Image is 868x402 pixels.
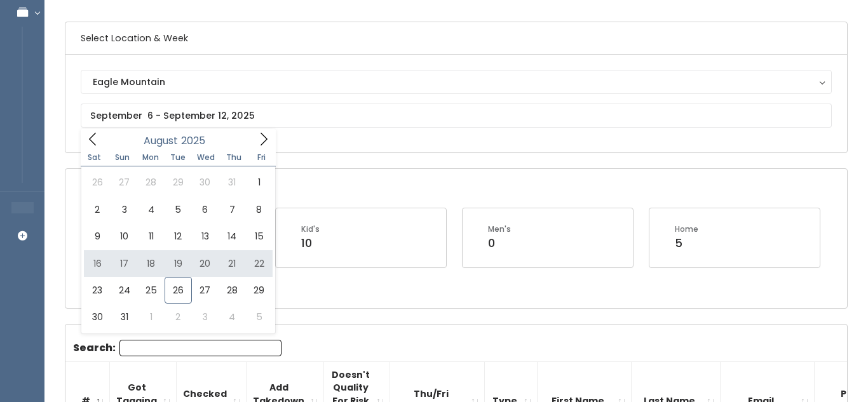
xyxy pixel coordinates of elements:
span: Wed [192,154,220,161]
span: September 2, 2025 [165,304,191,330]
span: September 4, 2025 [219,304,245,330]
span: Thu [220,154,248,161]
span: August 21, 2025 [219,250,245,277]
input: September 6 - September 12, 2025 [81,104,832,128]
div: Eagle Mountain [93,75,820,89]
div: Kid's [301,224,320,235]
span: August 4, 2025 [138,196,165,223]
span: August 25, 2025 [138,277,165,304]
span: August 5, 2025 [165,196,191,223]
span: August 29, 2025 [245,277,272,304]
input: Year [178,133,216,149]
div: Men's [488,224,511,235]
div: 0 [488,235,511,251]
span: August 16, 2025 [84,250,111,277]
span: August 1, 2025 [245,169,272,196]
span: August 31, 2025 [111,304,137,330]
span: Fri [248,154,276,161]
span: August 20, 2025 [192,250,219,277]
span: August 19, 2025 [165,250,191,277]
span: August 26, 2025 [165,277,191,304]
span: July 29, 2025 [165,169,191,196]
span: Tue [164,154,192,161]
div: 10 [301,235,320,251]
span: August 28, 2025 [219,277,245,304]
span: August 2, 2025 [84,196,111,223]
span: August 30, 2025 [84,304,111,330]
span: Sat [81,154,109,161]
span: Mon [137,154,165,161]
label: Search: [73,340,281,356]
h6: Select Location & Week [65,22,847,55]
span: August 8, 2025 [245,196,272,223]
div: 5 [675,235,698,251]
span: September 5, 2025 [245,304,272,330]
input: Search: [119,340,281,356]
span: September 1, 2025 [138,304,165,330]
span: August 14, 2025 [219,223,245,250]
span: August 13, 2025 [192,223,219,250]
span: August 22, 2025 [245,250,272,277]
span: August 18, 2025 [138,250,165,277]
span: August 11, 2025 [138,223,165,250]
span: August 3, 2025 [111,196,137,223]
span: August 15, 2025 [245,223,272,250]
span: July 26, 2025 [84,169,111,196]
span: August 17, 2025 [111,250,137,277]
span: July 27, 2025 [111,169,137,196]
span: August 23, 2025 [84,277,111,304]
span: August 7, 2025 [219,196,245,223]
span: August 12, 2025 [165,223,191,250]
span: Sun [109,154,137,161]
span: July 28, 2025 [138,169,165,196]
span: July 31, 2025 [219,169,245,196]
span: August 6, 2025 [192,196,219,223]
span: August 27, 2025 [192,277,219,304]
span: August 9, 2025 [84,223,111,250]
div: Home [675,224,698,235]
span: July 30, 2025 [192,169,219,196]
span: September 3, 2025 [192,304,219,330]
span: August 24, 2025 [111,277,137,304]
span: August 10, 2025 [111,223,137,250]
button: Eagle Mountain [81,70,832,94]
span: August [144,136,178,146]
